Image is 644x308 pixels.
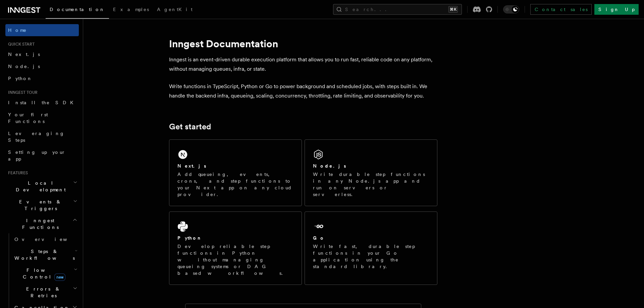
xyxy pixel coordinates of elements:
[333,4,462,15] button: Search...⌘K
[12,264,79,283] button: Flow Controlnew
[12,283,79,302] button: Errors & Retries
[12,286,73,299] span: Errors & Retries
[12,248,75,261] span: Steps & Workflows
[5,72,79,84] a: Python
[109,2,153,18] a: Examples
[5,170,28,176] span: Features
[169,139,302,206] a: Next.jsAdd queueing, events, crons, and step functions to your Next app on any cloud provider.
[12,267,74,280] span: Flow Control
[177,171,293,198] p: Add queueing, events, crons, and step functions to your Next app on any cloud provider.
[594,4,639,15] a: Sign Up
[5,217,72,231] span: Inngest Functions
[5,90,38,95] span: Inngest tour
[313,163,346,169] h2: Node.js
[313,235,325,241] h2: Go
[530,4,592,15] a: Contact sales
[169,82,437,101] p: Write functions in TypeScript, Python or Go to power background and scheduled jobs, with steps bu...
[5,97,79,109] a: Install the SDK
[5,177,79,196] button: Local Development
[5,48,79,60] a: Next.js
[8,64,40,69] span: Node.js
[5,214,79,233] button: Inngest Functions
[8,76,33,81] span: Python
[50,7,105,12] span: Documentation
[8,131,65,143] span: Leveraging Steps
[5,196,79,214] button: Events & Triggers
[5,42,35,47] span: Quick start
[5,180,73,193] span: Local Development
[54,273,65,281] span: new
[177,235,202,241] h2: Python
[5,146,79,165] a: Setting up your app
[177,163,206,169] h2: Next.js
[14,237,84,242] span: Overview
[46,2,109,19] a: Documentation
[169,55,437,74] p: Inngest is an event-driven durable execution platform that allows you to run fast, reliable code ...
[12,245,79,264] button: Steps & Workflows
[313,243,429,270] p: Write fast, durable step functions in your Go application using the standard library.
[503,5,519,13] button: Toggle dark mode
[305,139,437,206] a: Node.jsWrite durable step functions in any Node.js app and run on servers or serverless.
[5,198,73,212] span: Events & Triggers
[5,109,79,127] a: Your first Functions
[8,112,48,124] span: Your first Functions
[153,2,197,18] a: AgentKit
[313,171,429,198] p: Write durable step functions in any Node.js app and run on servers or serverless.
[177,243,293,276] p: Develop reliable step functions in Python without managing queueing systems or DAG based workflows.
[169,38,437,50] h1: Inngest Documentation
[12,233,79,245] a: Overview
[5,24,79,36] a: Home
[169,122,211,131] a: Get started
[8,100,77,105] span: Install the SDK
[8,149,66,162] span: Setting up your app
[113,7,149,12] span: Examples
[8,52,40,57] span: Next.js
[5,127,79,146] a: Leveraging Steps
[169,211,302,285] a: PythonDevelop reliable step functions in Python without managing queueing systems or DAG based wo...
[305,211,437,285] a: GoWrite fast, durable step functions in your Go application using the standard library.
[157,7,193,12] span: AgentKit
[8,27,27,34] span: Home
[5,60,79,72] a: Node.js
[448,6,458,13] kbd: ⌘K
